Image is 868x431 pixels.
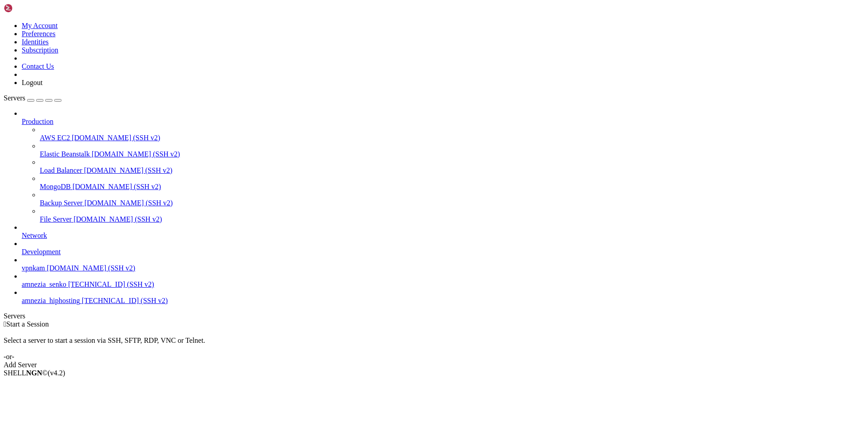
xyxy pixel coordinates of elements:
span: Servers [4,94,25,102]
li: amnezia_hiphosting [TECHNICAL_ID] (SSH v2) [22,289,864,305]
span: Elastic Beanstalk [40,150,90,158]
a: Servers [4,94,61,102]
span: Backup Server [40,199,83,207]
a: MongoDB [DOMAIN_NAME] (SSH v2) [40,183,864,191]
span: 4.2.0 [48,369,66,377]
span: [TECHNICAL_ID] (SSH v2) [68,280,154,288]
span: [DOMAIN_NAME] (SSH v2) [74,215,162,223]
a: Logout [22,79,42,86]
span: amnezia_senko [22,280,66,288]
span: MongoDB [40,183,71,190]
span: AWS EC2 [40,134,70,142]
span: [TECHNICAL_ID] (SSH v2) [82,297,168,304]
b: NGN [26,369,42,377]
span: Development [22,248,61,256]
div: Add Server [4,361,864,369]
a: Elastic Beanstalk [DOMAIN_NAME] (SSH v2) [40,150,864,158]
a: File Server [DOMAIN_NAME] (SSH v2) [40,215,864,223]
span: [DOMAIN_NAME] (SSH v2) [84,166,173,174]
span: Network [22,232,47,239]
span: [DOMAIN_NAME] (SSH v2) [92,150,180,158]
a: My Account [22,22,58,29]
li: Elastic Beanstalk [DOMAIN_NAME] (SSH v2) [40,142,864,158]
div: Servers [4,312,864,320]
li: AWS EC2 [DOMAIN_NAME] (SSH v2) [40,126,864,142]
li: Backup Server [DOMAIN_NAME] (SSH v2) [40,191,864,207]
span: [DOMAIN_NAME] (SSH v2) [72,134,160,142]
a: Subscription [22,46,58,54]
a: amnezia_hiphosting [TECHNICAL_ID] (SSH v2) [22,297,864,305]
span: Start a Session [6,320,49,328]
a: AWS EC2 [DOMAIN_NAME] (SSH v2) [40,134,864,142]
a: Identities [22,38,49,46]
span: SHELL © [4,369,65,377]
span: [DOMAIN_NAME] (SSH v2) [72,183,161,190]
a: vpnkam [DOMAIN_NAME] (SSH v2) [22,264,864,272]
a: Production [22,118,864,126]
li: Load Balancer [DOMAIN_NAME] (SSH v2) [40,158,864,175]
li: File Server [DOMAIN_NAME] (SSH v2) [40,207,864,223]
li: vpnkam [DOMAIN_NAME] (SSH v2) [22,256,864,272]
span: File Server [40,215,72,223]
a: amnezia_senko [TECHNICAL_ID] (SSH v2) [22,280,864,289]
span: [DOMAIN_NAME] (SSH v2) [47,264,136,272]
span: Load Balancer [40,166,82,174]
a: Load Balancer [DOMAIN_NAME] (SSH v2) [40,166,864,175]
img: Shellngn [4,4,56,13]
li: Network [22,223,864,240]
a: Contact Us [22,62,54,70]
li: amnezia_senko [TECHNICAL_ID] (SSH v2) [22,272,864,289]
span: vpnkam [22,264,45,272]
a: Backup Server [DOMAIN_NAME] (SSH v2) [40,199,864,207]
span:  [4,320,6,328]
div: Select a server to start a session via SSH, SFTP, RDP, VNC or Telnet. -or- [4,328,864,361]
a: Preferences [22,30,56,38]
a: Network [22,232,864,240]
li: Development [22,240,864,256]
span: [DOMAIN_NAME] (SSH v2) [85,199,173,207]
a: Development [22,248,864,256]
span: Production [22,118,53,125]
span: amnezia_hiphosting [22,297,80,304]
li: MongoDB [DOMAIN_NAME] (SSH v2) [40,175,864,191]
li: Production [22,109,864,223]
